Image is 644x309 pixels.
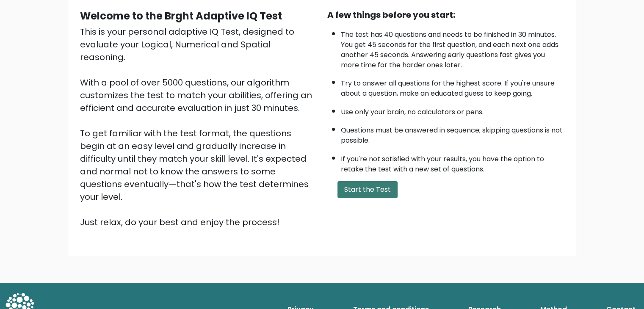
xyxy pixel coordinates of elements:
[80,9,282,23] b: Welcome to the Brght Adaptive IQ Test
[341,121,564,146] li: Questions must be answered in sequence; skipping questions is not possible.
[341,150,564,174] li: If you're not satisfied with your results, you have the option to retake the test with a new set ...
[341,25,564,70] li: The test has 40 questions and needs to be finished in 30 minutes. You get 45 seconds for the firs...
[341,103,564,117] li: Use only your brain, no calculators or pens.
[327,8,564,21] div: A few things before you start:
[341,74,564,99] li: Try to answer all questions for the highest score. If you're unsure about a question, make an edu...
[80,25,317,229] div: This is your personal adaptive IQ Test, designed to evaluate your Logical, Numerical and Spatial ...
[337,181,398,198] button: Start the Test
